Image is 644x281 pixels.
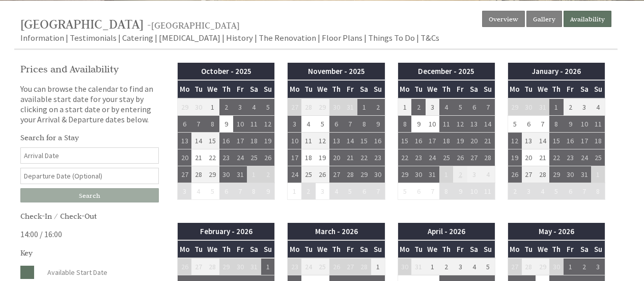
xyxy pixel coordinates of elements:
[259,32,316,43] a: The Renovation
[329,183,343,199] td: 4
[508,223,605,240] th: May - 2026
[522,258,536,275] td: 28
[536,183,549,199] td: 4
[219,115,233,132] td: 9
[564,258,577,275] td: 1
[371,115,385,132] td: 9
[288,166,301,183] td: 24
[233,80,247,98] th: Fr
[357,80,371,98] th: Sa
[329,240,343,258] th: Th
[205,115,219,132] td: 8
[301,115,315,132] td: 4
[591,132,605,149] td: 18
[219,240,233,258] th: Th
[522,149,536,166] td: 20
[357,132,371,149] td: 15
[398,132,411,149] td: 15
[343,98,357,116] td: 31
[398,258,411,275] td: 30
[316,166,329,183] td: 26
[322,32,362,43] a: Floor Plans
[205,132,219,149] td: 15
[508,115,521,132] td: 5
[247,98,261,116] td: 4
[178,240,191,258] th: Mo
[453,240,467,258] th: Fr
[577,132,591,149] td: 17
[247,183,261,199] td: 8
[288,149,301,166] td: 17
[549,98,563,116] td: 1
[316,258,329,275] td: 25
[20,84,159,124] p: You can browse the calendar to find an available start date for your stay by clicking on a start ...
[536,258,549,275] td: 29
[371,132,385,149] td: 16
[536,80,549,98] th: We
[191,132,205,149] td: 14
[467,166,481,183] td: 3
[467,98,481,116] td: 6
[191,115,205,132] td: 7
[191,98,205,116] td: 30
[329,80,343,98] th: Th
[481,149,495,166] td: 28
[357,240,371,258] th: Sa
[247,132,261,149] td: 18
[261,98,275,116] td: 5
[288,80,301,98] th: Mo
[398,115,411,132] td: 8
[411,132,425,149] td: 16
[439,80,453,98] th: Th
[301,240,315,258] th: Tu
[577,115,591,132] td: 10
[577,80,591,98] th: Sa
[481,258,495,275] td: 5
[288,223,385,240] th: March - 2026
[329,258,343,275] td: 26
[453,149,467,166] td: 26
[564,11,611,27] a: Availability
[261,149,275,166] td: 26
[233,132,247,149] td: 17
[371,183,385,199] td: 7
[205,98,219,116] td: 1
[591,80,605,98] th: Su
[453,166,467,183] td: 2
[343,132,357,149] td: 14
[20,147,159,164] input: Arrival Date
[261,183,275,199] td: 9
[549,258,563,275] td: 30
[508,240,521,258] th: Mo
[205,149,219,166] td: 22
[591,183,605,199] td: 8
[439,240,453,258] th: Th
[522,115,536,132] td: 6
[178,115,191,132] td: 6
[219,166,233,183] td: 30
[536,149,549,166] td: 21
[371,80,385,98] th: Su
[439,183,453,199] td: 8
[233,240,247,258] th: Fr
[482,11,525,27] a: Overview
[398,166,411,183] td: 29
[357,98,371,116] td: 1
[20,133,159,142] h3: Search for a Stay
[591,149,605,166] td: 25
[426,183,439,199] td: 7
[398,63,495,80] th: December - 2025
[70,32,117,43] a: Testimonials
[426,258,439,275] td: 1
[522,98,536,116] td: 30
[219,132,233,149] td: 16
[247,166,261,183] td: 1
[421,32,439,43] a: T&Cs
[453,98,467,116] td: 5
[371,98,385,116] td: 2
[247,240,261,258] th: Sa
[481,240,495,258] th: Su
[205,183,219,199] td: 5
[371,149,385,166] td: 23
[316,132,329,149] td: 12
